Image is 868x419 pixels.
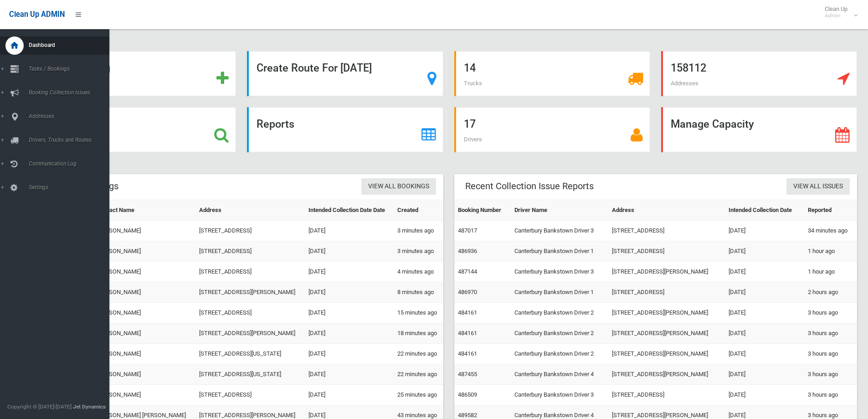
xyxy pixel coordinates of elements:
[804,364,857,385] td: 3 hours ago
[804,221,857,241] td: 34 minutes ago
[454,177,605,195] header: Recent Collection Issue Reports
[195,221,305,241] td: [STREET_ADDRESS]
[305,364,394,385] td: [DATE]
[725,303,804,323] td: [DATE]
[7,403,72,410] span: Copyright © [DATE]-[DATE]
[195,323,305,344] td: [STREET_ADDRESS][PERSON_NAME]
[458,289,477,295] a: 486970
[257,62,372,74] strong: Create Route For [DATE]
[26,89,116,96] span: Booking Collection Issues
[93,303,195,323] td: [PERSON_NAME]
[394,303,443,323] td: 15 minutes ago
[786,178,850,195] a: View All Issues
[608,262,724,282] td: [STREET_ADDRESS][PERSON_NAME]
[394,323,443,344] td: 18 minutes ago
[725,262,804,282] td: [DATE]
[394,200,443,221] th: Created
[608,323,724,344] td: [STREET_ADDRESS][PERSON_NAME]
[305,200,394,221] th: Intended Collection Date Date
[671,62,706,74] strong: 158112
[464,136,482,143] span: Drivers
[93,221,195,241] td: [PERSON_NAME]
[305,241,394,262] td: [DATE]
[464,62,476,74] strong: 14
[93,344,195,364] td: [PERSON_NAME]
[305,282,394,303] td: [DATE]
[671,118,754,130] strong: Manage Capacity
[804,385,857,405] td: 3 hours ago
[26,113,116,119] span: Addresses
[804,323,857,344] td: 3 hours ago
[93,200,195,221] th: Contact Name
[93,282,195,303] td: [PERSON_NAME]
[257,118,294,130] strong: Reports
[394,262,443,282] td: 4 minutes ago
[725,323,804,344] td: [DATE]
[511,282,608,303] td: Canterbury Bankstown Driver 1
[247,51,443,96] a: Create Route For [DATE]
[305,221,394,241] td: [DATE]
[804,200,857,221] th: Reported
[247,107,443,152] a: Reports
[195,200,305,221] th: Address
[394,364,443,385] td: 22 minutes ago
[671,80,699,87] span: Addresses
[305,323,394,344] td: [DATE]
[458,371,477,378] a: 487455
[26,42,116,48] span: Dashboard
[73,403,106,410] strong: Jet Dynamics
[195,241,305,262] td: [STREET_ADDRESS]
[26,137,116,143] span: Drivers, Trucks and Routes
[454,200,511,221] th: Booking Number
[511,200,608,221] th: Driver Name
[511,364,608,385] td: Canterbury Bankstown Driver 4
[305,262,394,282] td: [DATE]
[464,118,476,130] strong: 17
[394,282,443,303] td: 8 minutes ago
[725,282,804,303] td: [DATE]
[305,303,394,323] td: [DATE]
[458,309,477,316] a: 484161
[458,412,477,419] a: 489582
[195,262,305,282] td: [STREET_ADDRESS]
[195,385,305,405] td: [STREET_ADDRESS]
[608,344,724,364] td: [STREET_ADDRESS][PERSON_NAME]
[458,268,477,275] a: 487144
[511,385,608,405] td: Canterbury Bankstown Driver 3
[458,227,477,234] a: 487017
[608,282,724,303] td: [STREET_ADDRESS]
[511,221,608,241] td: Canterbury Bankstown Driver 3
[511,344,608,364] td: Canterbury Bankstown Driver 2
[458,350,477,357] a: 484161
[394,221,443,241] td: 3 minutes ago
[661,51,857,96] a: 158112 Addresses
[361,178,436,195] a: View All Bookings
[608,385,724,405] td: [STREET_ADDRESS]
[511,241,608,262] td: Canterbury Bankstown Driver 1
[804,241,857,262] td: 1 hour ago
[26,160,116,167] span: Communication Log
[804,344,857,364] td: 3 hours ago
[608,303,724,323] td: [STREET_ADDRESS][PERSON_NAME]
[458,391,477,398] a: 486509
[93,323,195,344] td: [PERSON_NAME]
[394,241,443,262] td: 3 minutes ago
[608,364,724,385] td: [STREET_ADDRESS][PERSON_NAME]
[26,66,116,72] span: Tasks / Bookings
[93,385,195,405] td: [PERSON_NAME]
[93,364,195,385] td: [PERSON_NAME]
[608,200,724,221] th: Address
[9,10,65,19] span: Clean Up ADMIN
[93,262,195,282] td: [PERSON_NAME]
[305,385,394,405] td: [DATE]
[608,221,724,241] td: [STREET_ADDRESS]
[195,344,305,364] td: [STREET_ADDRESS][US_STATE]
[394,385,443,405] td: 25 minutes ago
[511,323,608,344] td: Canterbury Bankstown Driver 2
[804,262,857,282] td: 1 hour ago
[725,200,804,221] th: Intended Collection Date
[458,248,477,254] a: 486936
[93,241,195,262] td: [PERSON_NAME]
[464,80,482,87] span: Trucks
[608,241,724,262] td: [STREET_ADDRESS]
